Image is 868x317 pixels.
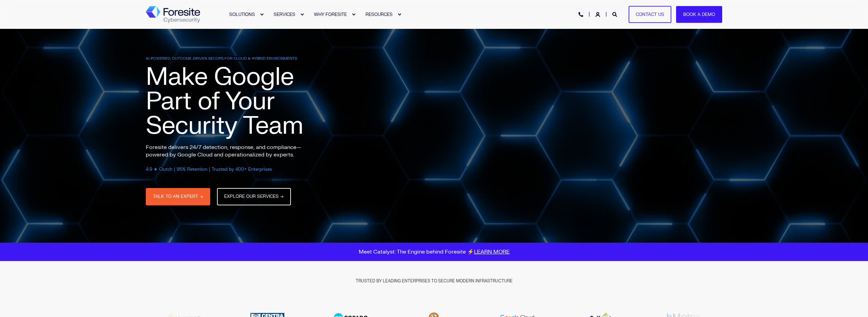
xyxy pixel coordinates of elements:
a: Open Search [612,11,618,17]
span: AI-POWERED, OUTCOME-DRIVEN SECOPS FOR CLOUD & HYBRID ENVIRONMENTS [146,56,297,61]
span: RESOURCES [366,12,393,17]
div: Expand RESOURCES [397,13,401,17]
a: TALK TO AN EXPERT → [146,188,210,205]
a: Contact Us [629,6,671,23]
img: Foresite logo, a hexagon shape of blues with a directional arrow to the right hand side, and the ... [146,6,200,23]
span: Make Google Part of Your Security Team [146,61,303,142]
span: Meet Catalyst: The Engine behind Foresite ⚡️ [359,248,510,255]
span: SOLUTIONS [229,12,255,17]
a: Login [595,11,601,17]
a: LEARN MORE [474,248,510,255]
a: EXPLORE OUR SERVICES → [217,188,291,205]
span: 4.9 ★ Clutch | 95% Retention | Trusted by 400+ Enterprises [146,167,272,172]
span: WHY FORESITE [314,12,347,17]
div: Expand SOLUTIONS [260,13,264,17]
span: TRUSTED BY LEADING ENTERPRISES TO SECURE MODERN INFRASTRUCTURE [356,278,513,284]
a: Book a Demo [676,6,722,23]
div: Expand SERVICES [300,13,304,17]
div: Expand WHY FORESITE [352,13,356,17]
a: Back to Home [146,6,200,23]
p: Foresite delivers 24/7 detection, response, and compliance—powered by Google Cloud and operationa... [146,144,315,158]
